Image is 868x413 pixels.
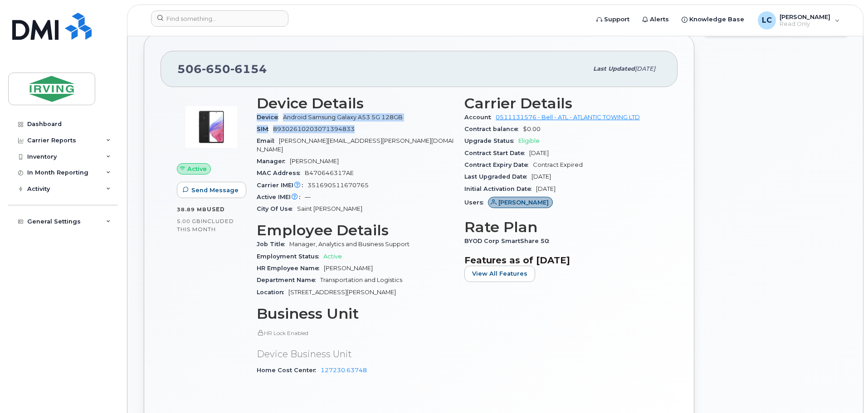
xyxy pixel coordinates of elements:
[257,253,323,260] span: Employment Status
[529,150,549,156] span: [DATE]
[635,65,655,72] span: [DATE]
[257,137,279,144] span: Email
[257,194,305,200] span: Active IMEI
[257,289,288,296] span: Location
[533,161,583,168] span: Contract Expired
[177,218,201,224] span: 5.00 GB
[523,126,541,132] span: $0.00
[604,15,629,24] span: Support
[675,10,751,29] a: Knowledge Base
[230,62,267,76] span: 6154
[464,199,488,206] span: Users
[320,277,402,283] span: Transportation and Logistics
[257,114,283,121] span: Device
[177,182,246,198] button: Send Message
[464,161,533,168] span: Contract Expiry Date
[323,253,342,260] span: Active
[532,173,551,180] span: [DATE]
[636,10,675,29] a: Alerts
[464,150,529,156] span: Contract Start Date
[257,222,454,238] h3: Employee Details
[257,329,454,337] p: HR Lock Enabled
[464,238,554,244] span: BYOD Corp SmartShare 50
[590,10,636,29] a: Support
[464,185,536,192] span: Initial Activation Date
[257,277,320,283] span: Department Name
[305,194,311,200] span: —
[257,158,290,165] span: Manager
[283,114,403,121] span: Android Samsung Galaxy A53 5G 128GB
[290,158,339,165] span: [PERSON_NAME]
[464,255,661,266] h3: Features as of [DATE]
[257,170,305,176] span: MAC Address
[297,205,362,212] span: Saint [PERSON_NAME]
[464,95,661,112] h3: Carrier Details
[257,137,454,152] span: [PERSON_NAME][EMAIL_ADDRESS][PERSON_NAME][DOMAIN_NAME]
[202,62,230,76] span: 650
[307,182,369,189] span: 351690511670765
[305,170,354,176] span: B470646317AE
[464,126,523,132] span: Contract balance
[464,173,532,180] span: Last Upgraded Date
[273,126,355,132] span: 89302610203071394833
[151,10,288,27] input: Find something...
[536,185,556,192] span: [DATE]
[472,269,527,278] span: View All Features
[257,265,324,272] span: HR Employee Name
[257,367,321,374] span: Home Cost Center
[184,100,239,154] img: image20231002-3703462-kjv75p.jpeg
[257,126,273,132] span: SIM
[498,198,549,207] span: [PERSON_NAME]
[464,114,496,121] span: Account
[464,137,518,144] span: Upgrade Status
[257,205,297,212] span: City Of Use
[780,20,830,28] span: Read Only
[464,219,661,235] h3: Rate Plan
[488,199,553,206] a: [PERSON_NAME]
[496,114,640,121] a: 0511131576 - Bell - ATL - ATLANTIC TOWING LTD
[780,13,830,20] span: [PERSON_NAME]
[257,95,454,112] h3: Device Details
[650,15,669,24] span: Alerts
[762,15,772,26] span: LC
[257,241,289,248] span: Job Title
[321,367,367,374] a: 127230.63748
[288,289,396,296] span: [STREET_ADDRESS][PERSON_NAME]
[593,65,635,72] span: Last updated
[257,182,307,189] span: Carrier IMEI
[191,186,239,194] span: Send Message
[289,241,410,248] span: Manager, Analytics and Business Support
[518,137,540,144] span: Eligible
[257,348,454,361] p: Device Business Unit
[464,266,535,282] button: View All Features
[689,15,744,24] span: Knowledge Base
[257,306,454,322] h3: Business Unit
[187,165,207,173] span: Active
[177,206,207,213] span: 38.89 MB
[751,11,846,29] div: Lisa Carson
[207,206,225,213] span: used
[177,218,234,233] span: included this month
[324,265,373,272] span: [PERSON_NAME]
[177,62,267,76] span: 506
